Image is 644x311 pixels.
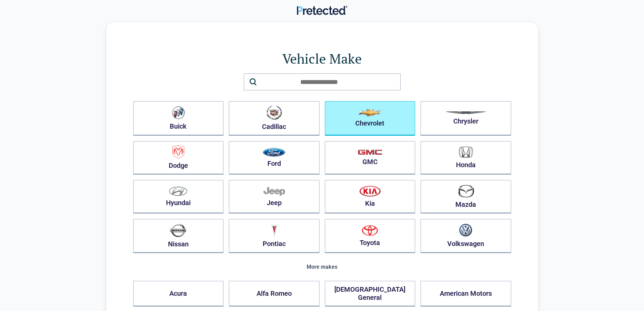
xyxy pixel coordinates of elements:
[229,101,319,136] button: Cadillac
[133,141,224,175] button: Dodge
[133,219,224,253] button: Nissan
[133,264,511,270] div: More makes
[325,101,415,136] button: Chevrolet
[325,219,415,253] button: Toyota
[421,101,511,136] button: Chrysler
[229,281,319,307] button: Alfa Romeo
[421,141,511,175] button: Honda
[229,180,319,214] button: Jeep
[325,141,415,175] button: GMC
[229,141,319,175] button: Ford
[133,49,511,68] h1: Vehicle Make
[133,180,224,214] button: Hyundai
[133,281,224,307] button: Acura
[325,180,415,214] button: Kia
[421,180,511,214] button: Mazda
[421,281,511,307] button: American Motors
[325,281,415,307] button: [DEMOGRAPHIC_DATA] General
[229,219,319,253] button: Pontiac
[133,101,224,136] button: Buick
[421,219,511,253] button: Volkswagen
